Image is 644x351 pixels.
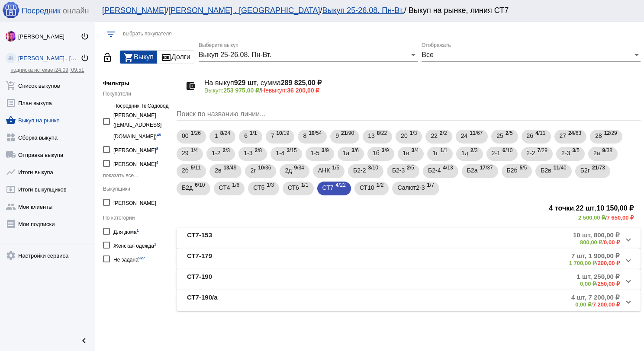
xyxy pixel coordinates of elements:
span: /15 [287,145,296,163]
div: [PERSON_NAME] [113,196,156,208]
span: 1а [343,145,350,161]
span: /67 [470,128,483,146]
span: 2-3 [561,145,570,161]
span: /19 [276,128,289,146]
span: 29 [182,145,189,161]
span: 9 [335,128,339,144]
b: СТ7-190/а [187,294,218,308]
b: 10 [258,165,264,171]
h3: , , [177,202,634,214]
span: /36 [258,163,271,180]
span: /40 [554,163,567,180]
span: 2-1 [492,145,500,161]
span: 2а [593,145,600,161]
mat-expansion-panel-header: СТ7-190/а4 шт, 7 200,00 ₽0,00 ₽/7 200,00 ₽ [177,290,641,311]
mat-icon: filter_list [106,29,116,39]
span: /90 [341,128,354,146]
div: / [573,239,620,246]
div: [PERSON_NAME] [18,33,80,40]
div: [PERSON_NAME] . [GEOGRAPHIC_DATA] [18,55,80,61]
span: /3 [410,128,417,146]
img: community_200.png [6,53,16,63]
b: 10 [309,130,314,136]
b: 2 500,00 ₽ [578,214,605,221]
b: 22 шт [576,204,595,212]
b: 289 825,00 ₽ [281,79,322,86]
mat-icon: receipt [6,219,16,229]
span: /38 [602,145,612,163]
mat-icon: list_alt [6,98,16,108]
b: 3 [412,147,415,153]
b: 3 [382,147,385,153]
span: СТ5 [253,180,264,195]
img: apple-icon-60x60.png [2,1,19,19]
b: 4 точки [549,204,574,212]
b: 200,00 ₽ [598,260,620,266]
div: Женская одежда [113,239,156,251]
b: СТ7-190 [187,273,212,287]
span: 1-3 [244,145,252,161]
span: /10 [195,180,205,198]
span: /13 [443,163,453,180]
span: /11 [535,128,545,146]
div: Выкупщики [103,186,172,192]
span: /22 [336,180,346,198]
b: 36 200,00 ₽ [287,87,319,94]
p: / [204,87,634,94]
b: 800,00 ₽ [580,239,602,246]
b: 1 [427,182,430,188]
a: [PERSON_NAME] [102,6,166,15]
div: По категории [103,215,172,221]
b: 1 700,00 ₽ [569,260,596,266]
div: / [569,260,620,266]
span: /2 [440,128,447,146]
span: /22 [377,128,387,146]
mat-expansion-panel-header: СТ7-1797 шт, 1 900,00 ₽1 700,00 ₽/200,00 ₽ [177,249,641,269]
span: 13 [368,128,375,144]
a: [PERSON_NAME] . [GEOGRAPHIC_DATA] [168,6,320,15]
span: /4 [412,145,419,163]
b: 0,00 ₽ [604,239,620,246]
b: 8 [220,130,223,136]
div: Посредник Тк Садовод [PERSON_NAME] ([EMAIL_ADDRESS][DOMAIN_NAME]) [113,101,172,141]
span: /63 [568,128,581,146]
h4: На выкуп , сумма [204,79,634,87]
span: /5 [572,145,580,163]
img: 73xLq58P2BOqs-qIllg3xXCtabieAB0OMVER0XTxHpc0AjG-Rb2SSuXsq4It7hEfqgBcQNho.jpg [6,31,16,41]
span: 1 [215,128,218,144]
b: 1 [191,130,194,136]
b: 11 [554,165,559,171]
div: / / / Выкуп на рынке, линия СТ7 [102,6,628,15]
button: Выкуп [120,51,157,64]
span: СТ4 [219,180,230,195]
span: выбрать покупателя [123,31,172,37]
mat-icon: money [161,52,171,63]
span: /7 [427,180,435,198]
b: 2 [407,165,410,171]
b: 2 [223,147,226,153]
span: 00 [182,128,189,144]
small: 4 [156,160,158,165]
span: /9 [322,145,329,163]
b: 5 [191,165,194,171]
b: 250,00 ₽ [598,281,620,287]
span: /1 [440,145,448,163]
b: 2 [506,130,509,136]
span: 20 [401,128,408,144]
small: 45 [157,133,161,137]
span: 8 [303,128,306,144]
a: подписка истекает24.09, 09:51 [10,67,84,73]
span: 2-2 [526,145,535,161]
span: /29 [604,128,617,146]
b: 1 [250,130,253,136]
b: 12 [604,130,610,136]
span: Б2д [182,180,193,195]
span: 27 [560,128,567,144]
b: 7 650,00 ₽ [607,214,634,221]
span: /3 [223,145,230,163]
span: показать все... [103,172,138,179]
span: /1 [301,180,309,198]
mat-icon: account_balance_wallet [184,79,197,93]
mat-icon: add_shopping_cart [6,80,16,91]
b: 3 [287,147,290,153]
